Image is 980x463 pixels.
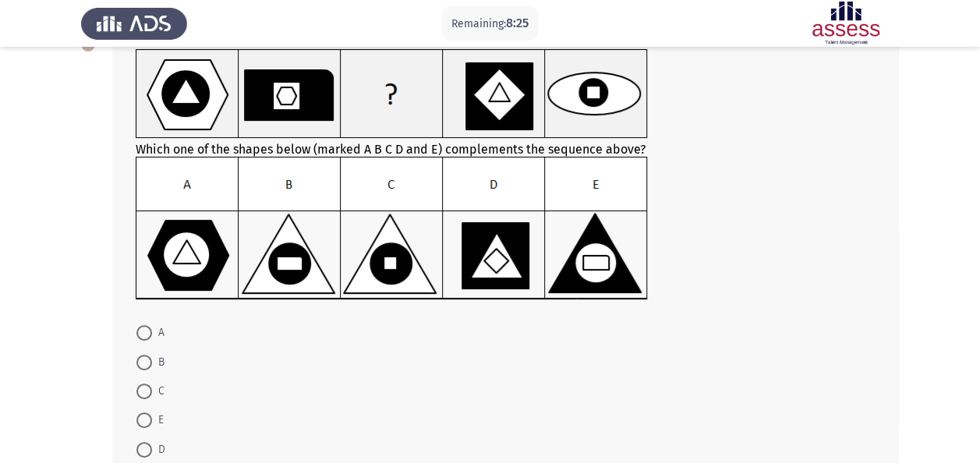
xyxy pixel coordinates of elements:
[152,411,164,429] span: E
[793,2,899,45] img: Assessment logo of ASSESS Focus 4 Module Assessment (EN/AR) (Basic - IB)
[81,2,187,45] img: Assess Talent Management logo
[136,49,876,303] div: Which one of the shapes below (marked A B C D and E) complements the sequence above?
[152,323,165,342] span: A
[136,157,648,300] img: UkFYYl8wMzRfQi5wbmcxNjkxMjk5Mzg5OTQ3.png
[506,16,529,30] span: 8:25
[152,440,165,459] span: D
[152,353,165,372] span: B
[136,49,648,139] img: UkFYYl8wMzRfQS5wbmcxNjkxMjk5MzgyNjY2.png
[152,382,165,401] span: C
[451,14,529,34] p: Remaining:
